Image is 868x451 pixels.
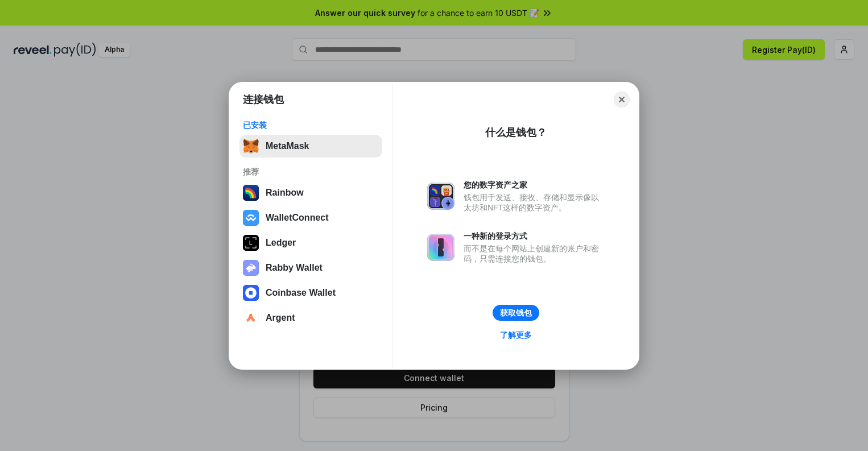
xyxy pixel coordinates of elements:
div: 已安装 [243,120,379,130]
button: Rabby Wallet [239,256,382,279]
div: 什么是钱包？ [485,126,547,139]
img: svg+xml,%3Csvg%20xmlns%3D%22http%3A%2F%2Fwww.w3.org%2F2000%2Fsvg%22%20fill%3D%22none%22%20viewBox... [243,260,259,276]
div: Ledger [266,238,296,248]
div: Coinbase Wallet [266,288,336,298]
button: Argent [239,307,382,329]
button: 获取钱包 [493,305,539,321]
img: svg+xml,%3Csvg%20width%3D%22120%22%20height%3D%22120%22%20viewBox%3D%220%200%20120%20120%22%20fil... [243,185,259,201]
button: Ledger [239,231,382,254]
img: svg+xml,%3Csvg%20fill%3D%22none%22%20height%3D%2233%22%20viewBox%3D%220%200%2035%2033%22%20width%... [243,138,259,154]
div: 获取钱包 [500,308,532,318]
div: WalletConnect [266,213,329,223]
img: svg+xml,%3Csvg%20width%3D%2228%22%20height%3D%2228%22%20viewBox%3D%220%200%2028%2028%22%20fill%3D... [243,310,259,326]
button: Close [614,92,630,107]
div: Argent [266,313,295,323]
div: MetaMask [266,141,309,151]
div: Rabby Wallet [266,263,323,273]
div: Rainbow [266,188,304,198]
h1: 连接钱包 [243,93,284,106]
button: MetaMask [239,135,382,158]
button: Rainbow [239,181,382,204]
img: svg+xml,%3Csvg%20width%3D%2228%22%20height%3D%2228%22%20viewBox%3D%220%200%2028%2028%22%20fill%3D... [243,210,259,226]
div: 而不是在每个网站上创建新的账户和密码，只需连接您的钱包。 [464,243,605,264]
img: svg+xml,%3Csvg%20xmlns%3D%22http%3A%2F%2Fwww.w3.org%2F2000%2Fsvg%22%20fill%3D%22none%22%20viewBox... [427,183,454,210]
div: 推荐 [243,167,379,177]
div: 钱包用于发送、接收、存储和显示像以太坊和NFT这样的数字资产。 [464,192,605,213]
a: 了解更多 [493,328,539,342]
img: svg+xml,%3Csvg%20width%3D%2228%22%20height%3D%2228%22%20viewBox%3D%220%200%2028%2028%22%20fill%3D... [243,285,259,301]
div: 一种新的登录方式 [464,231,605,241]
button: WalletConnect [239,206,382,229]
div: 您的数字资产之家 [464,180,605,190]
button: Coinbase Wallet [239,282,382,304]
img: svg+xml,%3Csvg%20xmlns%3D%22http%3A%2F%2Fwww.w3.org%2F2000%2Fsvg%22%20fill%3D%22none%22%20viewBox... [427,234,454,261]
img: svg+xml,%3Csvg%20xmlns%3D%22http%3A%2F%2Fwww.w3.org%2F2000%2Fsvg%22%20width%3D%2228%22%20height%3... [243,235,259,251]
div: 了解更多 [500,330,532,340]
